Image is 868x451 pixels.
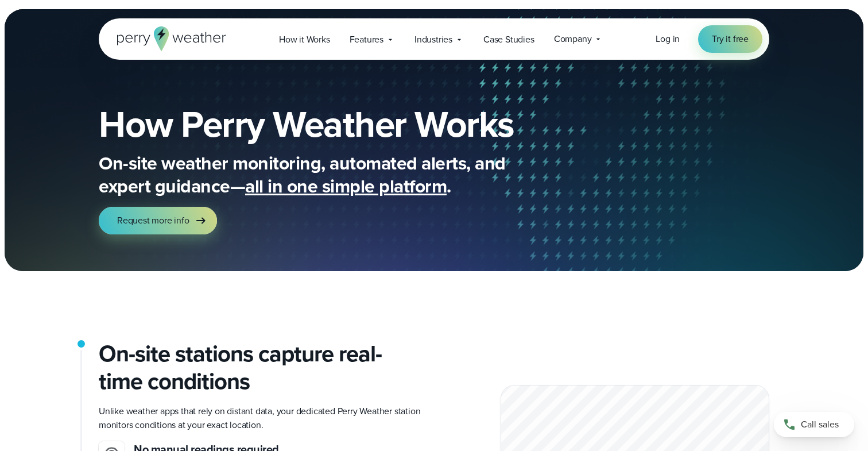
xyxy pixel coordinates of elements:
span: How it Works [279,33,330,47]
h1: How Perry Weather Works [99,106,597,142]
a: How it Works [269,28,340,51]
p: Unlike weather apps that rely on distant data, your dedicated Perry Weather station monitors cond... [99,404,425,432]
span: Try it free [712,32,749,46]
span: all in one simple platform [245,172,447,200]
a: Request more info [99,207,217,234]
p: On-site weather monitoring, automated alerts, and expert guidance— . [99,152,558,198]
span: Call sales [801,418,839,431]
span: Features [350,33,383,47]
a: Try it free [698,25,762,53]
span: Company [554,32,592,46]
a: Call sales [774,412,854,437]
span: Industries [414,33,452,47]
h2: On-site stations capture real-time conditions [99,340,425,395]
a: Log in [656,32,680,46]
a: Case Studies [474,28,544,51]
span: Request more info [117,214,189,228]
span: Case Studies [483,33,534,47]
